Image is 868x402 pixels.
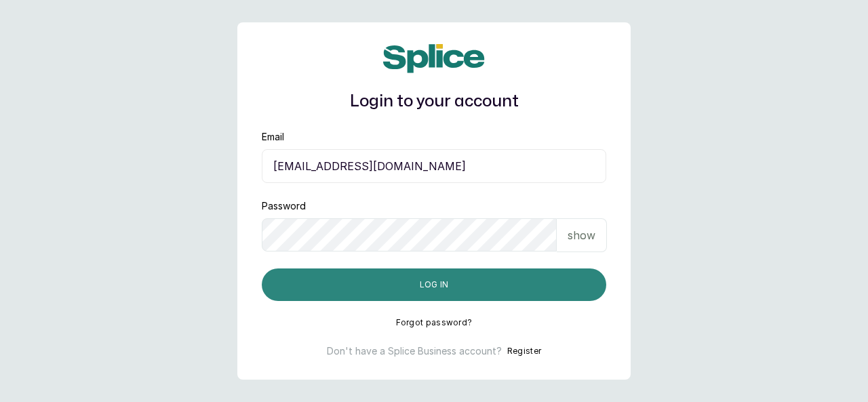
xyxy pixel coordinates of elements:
[262,149,606,183] input: email@acme.com
[507,344,541,358] button: Register
[262,199,306,213] label: Password
[262,89,606,114] h1: Login to your account
[262,130,284,144] label: Email
[396,317,473,328] button: Forgot password?
[568,227,595,243] p: show
[262,268,606,301] button: Log in
[327,344,502,358] p: Don't have a Splice Business account?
